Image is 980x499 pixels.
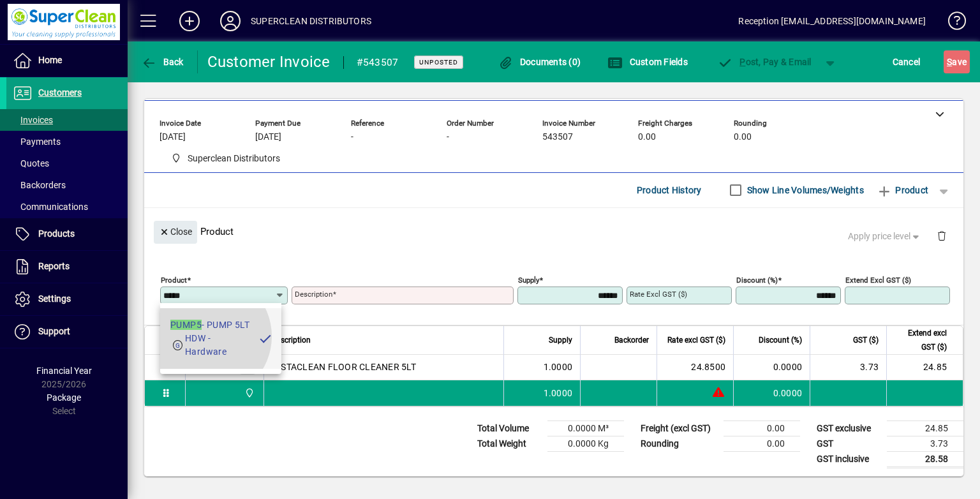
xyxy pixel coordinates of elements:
a: Communications [6,196,128,218]
span: INSTACLEAN FLOOR CLEANER 5LT [272,361,416,373]
span: GST ($) [853,333,879,347]
td: 24.85 [886,355,963,380]
td: 0.0000 Kg [547,436,624,451]
button: Cancel [889,50,924,73]
div: IC5 [193,361,207,373]
span: Product History [637,180,702,200]
span: [DATE] [255,132,281,142]
span: Superclean Distributors [219,360,234,374]
td: 0.0000 [733,380,810,406]
span: Backorders [13,180,66,190]
label: Show Line Volumes/Weights [745,184,864,197]
button: Close [154,221,197,244]
td: GST [810,436,887,451]
mat-label: Extend excl GST ($) [845,275,911,284]
button: Product History [632,179,707,202]
button: Delete [926,221,957,251]
a: Support [6,316,128,348]
span: Package [47,392,81,403]
span: Unposted [419,58,458,66]
button: Custom Fields [604,50,691,73]
a: Home [6,45,128,77]
td: 0.0000 [733,355,810,380]
a: Settings [6,283,128,315]
span: Discount (%) [759,333,802,347]
a: Payments [6,131,128,153]
td: Total Volume [471,421,547,436]
button: Save [944,50,970,73]
span: Superclean Distributors [188,152,280,165]
a: Backorders [6,174,128,196]
td: 0.0000 M³ [547,421,624,436]
span: 0.00 [638,132,656,142]
button: Post, Pay & Email [711,50,818,73]
span: Description [272,333,311,347]
span: Back [141,57,184,67]
span: Communications [13,202,88,212]
mat-label: Product [161,275,187,284]
mat-label: Supply [518,275,539,284]
span: ost, Pay & Email [718,57,812,67]
td: 24.85 [887,421,963,436]
span: Apply price level [848,230,922,243]
app-page-header-button: Delete [926,230,957,241]
span: Financial Year [36,366,92,376]
a: Quotes [6,153,128,174]
span: Close [159,221,192,242]
span: 1.0000 [544,387,573,399]
span: 0.00 [734,132,752,142]
span: - [351,132,353,142]
span: S [947,57,952,67]
span: Support [38,326,70,336]
a: Products [6,218,128,250]
td: 3.73 [887,436,963,451]
a: Reports [6,251,128,283]
mat-label: Discount (%) [736,275,778,284]
span: Reports [38,261,70,271]
div: Customer Invoice [207,52,330,72]
td: 0.00 [724,436,800,451]
span: Extend excl GST ($) [895,326,947,354]
span: Quotes [13,158,49,168]
a: Invoices [6,109,128,131]
span: P [739,57,745,67]
div: SUPERCLEAN DISTRIBUTORS [251,11,371,31]
span: Custom Fields [607,57,688,67]
span: Home [38,55,62,65]
button: Documents (0) [494,50,584,73]
button: Back [138,50,187,73]
td: Total Weight [471,436,547,451]
span: Invoices [13,115,53,125]
span: 1.0000 [544,361,573,373]
span: - [447,132,449,142]
app-page-header-button: Back [128,50,198,73]
div: Product [144,208,963,255]
span: 543507 [542,132,573,142]
td: 0.00 [724,421,800,436]
span: Backorder [614,333,649,347]
span: Supply [549,333,572,347]
span: Settings [38,294,71,304]
app-page-header-button: Close [151,226,200,237]
span: [DATE] [160,132,186,142]
div: Reception [EMAIL_ADDRESS][DOMAIN_NAME] [738,11,926,31]
mat-label: Rate excl GST ($) [630,290,687,299]
td: 28.58 [887,451,963,467]
button: Profile [210,10,251,33]
span: Item [193,333,209,347]
span: Payments [13,137,61,147]
td: 3.73 [810,355,886,380]
a: Knowledge Base [939,3,964,44]
td: Rounding [634,436,724,451]
div: 24.8500 [665,361,725,373]
td: GST exclusive [810,421,887,436]
span: Superclean Distributors [241,386,256,400]
span: Superclean Distributors [166,151,285,167]
td: GST inclusive [810,451,887,467]
span: Documents (0) [498,57,581,67]
span: Products [38,228,75,239]
span: Rate excl GST ($) [667,333,725,347]
mat-label: Description [295,290,332,299]
button: Apply price level [843,225,927,248]
div: #543507 [357,52,399,73]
